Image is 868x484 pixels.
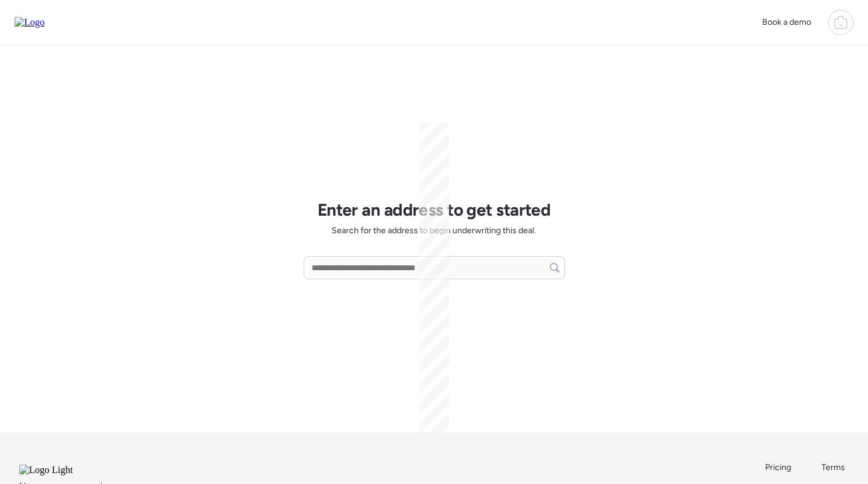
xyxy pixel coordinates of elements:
[765,462,792,474] a: Pricing
[331,225,536,237] span: Search for the address to begin underwriting this deal.
[762,17,811,27] span: Book a demo
[821,462,845,472] span: Terms
[19,465,105,476] img: Logo Light
[15,17,45,28] img: Logo
[765,462,791,472] span: Pricing
[318,199,551,220] h1: Enter an address to get started
[821,462,849,474] a: Terms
